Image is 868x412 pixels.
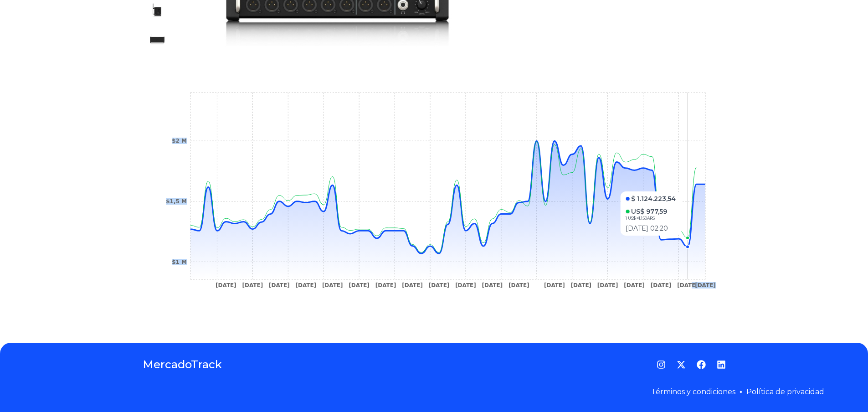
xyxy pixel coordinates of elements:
tspan: [DATE] [597,282,618,288]
img: Consola Behringer XR18 X Air de mezcla 220V [150,32,164,46]
tspan: [DATE] [402,282,423,288]
tspan: [DATE] [544,282,565,288]
tspan: [DATE] [349,282,370,288]
tspan: [DATE] [508,282,529,288]
a: Facebook [697,360,706,369]
a: Twitter [677,360,686,369]
tspan: [DATE] [677,282,698,288]
tspan: [DATE] [295,282,316,288]
tspan: [DATE] [216,282,236,288]
tspan: [DATE] [624,282,645,288]
tspan: [DATE] [428,282,449,288]
tspan: [DATE] [242,282,263,288]
tspan: [DATE] [455,282,476,288]
img: Consola Behringer XR18 X Air de mezcla 220V [150,3,164,17]
a: LinkedIn [717,360,726,369]
tspan: [DATE] [375,282,396,288]
a: Política de privacidad [746,387,824,396]
tspan: [DATE] [482,282,503,288]
tspan: [DATE] [570,282,591,288]
tspan: [DATE] [268,282,289,288]
tspan: [DATE] [650,282,671,288]
a: MercadoTrack [143,357,222,372]
tspan: $1 M [172,259,187,265]
a: Instagram [657,360,666,369]
tspan: $2 M [172,138,187,144]
tspan: [DATE] [695,282,716,288]
a: Términos y condiciones [651,387,735,396]
tspan: [DATE] [322,282,343,288]
tspan: $1,5 M [166,198,187,205]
